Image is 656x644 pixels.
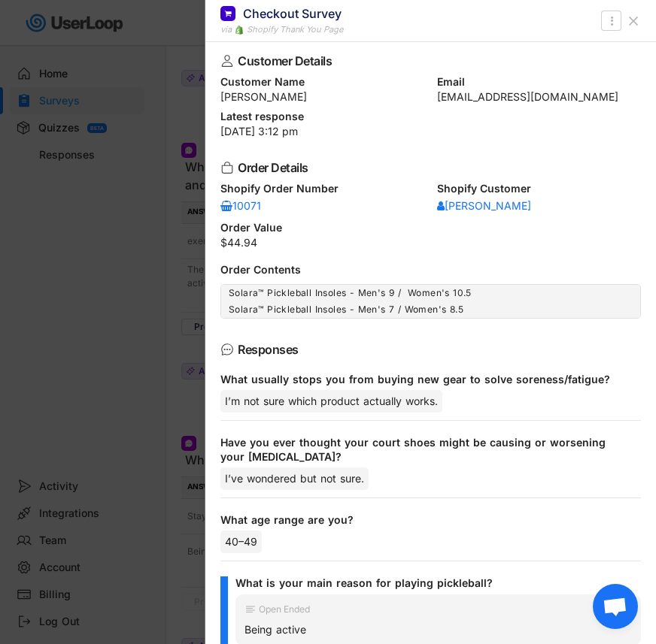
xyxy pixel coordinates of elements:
div: What age range are you? [220,513,629,527]
div: [EMAIL_ADDRESS][DOMAIN_NAME] [437,92,642,102]
div: Shopify Customer [437,183,642,194]
text:  [610,13,613,29]
div: Order Details [238,162,617,174]
div: Customer Name [220,77,425,87]
div: Solara™ Pickleball Insoles - Men's 9 / Women's 10.5 [229,287,633,299]
div: What usually stops you from buying new gear to solve soreness/fatigue? [220,373,629,386]
div: Email [437,77,642,87]
div: [PERSON_NAME] [220,92,425,102]
div: I’m not sure which product actually works. [220,390,442,413]
div: 40–49 [220,531,262,553]
div: Order Value [220,222,641,233]
div: Have you ever thought your court shoes might be causing or worsening your [MEDICAL_DATA]? [220,436,629,463]
div: 10071 [220,201,266,211]
div: Shopify Thank You Page [247,23,343,36]
div: [PERSON_NAME] [437,201,531,211]
div: [DATE] 3:12 pm [220,126,641,137]
div: Shopify Order Number [220,183,425,194]
div: What is your main reason for playing pickleball? [235,576,629,590]
div: Solara™ Pickleball Insoles - Men's 7 / Women's 8.5 [229,304,633,316]
div: Open Ended [259,605,310,614]
div: Checkout Survey [243,5,342,22]
div: Being active [244,623,632,636]
div: Latest response [220,111,641,122]
a: [PERSON_NAME] [437,198,531,213]
div: Responses [238,343,617,355]
div: Order Contents [220,265,641,275]
img: 1156660_ecommerce_logo_shopify_icon%20%281%29.png [235,26,244,35]
div: Customer Details [238,55,617,67]
div: $44.94 [220,237,641,248]
a: 10071 [220,198,266,213]
button:  [604,12,619,30]
div: I’ve wondered but not sure. [220,467,369,490]
div: Open chat [593,584,638,629]
div: via [220,23,232,36]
